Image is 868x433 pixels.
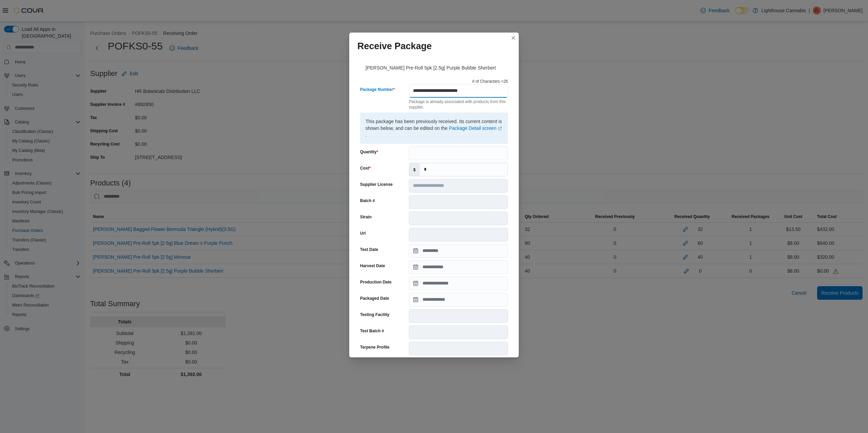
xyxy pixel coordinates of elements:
label: Test Batch # [360,328,384,334]
svg: External link [498,126,502,131]
button: Closes this modal window [509,34,517,42]
label: Testing Facility [360,312,389,317]
input: Press the down key to open a popover containing a calendar. [409,277,508,290]
label: Supplier License [360,182,393,187]
h1: Receive Package [357,41,432,52]
label: Url [360,231,366,236]
label: Terpene Profile [360,345,389,350]
div: Package is already associated with products from this supplier. [409,98,508,110]
p: This package has been previously received. Its current content is shown below, and can be edited ... [366,118,502,138]
input: Press the down key to open a popover containing a calendar. [409,293,508,307]
div: [PERSON_NAME] Pre-Roll 5pk [2.5g] Purple Bubble Sherbert [357,57,511,76]
label: Package Number [360,87,395,92]
label: $ [409,163,420,176]
label: Packaged Date [360,296,389,301]
label: Test Date [360,247,378,252]
label: Strain [360,214,372,220]
input: Press the down key to open a popover containing a calendar. [409,260,508,274]
a: Package Detail screenExternal link [449,125,502,131]
label: Quantity [360,149,378,155]
label: Production Date [360,279,392,285]
label: Cost [360,165,371,171]
label: Batch # [360,198,375,203]
input: Press the down key to open a popover containing a calendar. [409,244,508,258]
p: # of Characters = 26 [472,79,508,84]
label: Harvest Date [360,263,385,269]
